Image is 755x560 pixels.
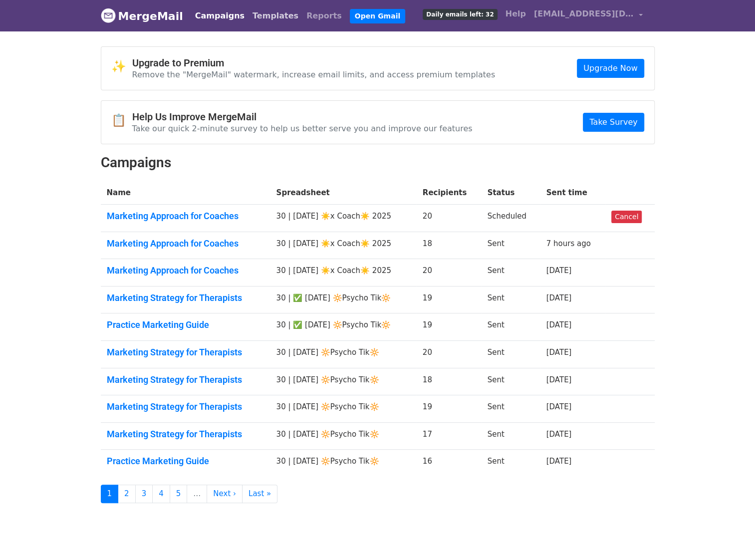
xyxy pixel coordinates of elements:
img: MergeMail logo [101,8,116,23]
td: Scheduled [481,205,540,232]
td: 30 | [DATE] ☀️x Coach☀️ 2025 [270,232,417,259]
a: [DATE] [546,348,572,357]
a: [DATE] [546,430,572,439]
td: 20 [417,341,482,368]
td: 16 [417,450,482,477]
td: 20 [417,205,482,232]
td: Sent [481,286,540,313]
a: Help [502,4,530,24]
td: Sent [481,450,540,477]
td: Sent [481,395,540,423]
a: 2 [118,485,136,503]
td: Sent [481,232,540,259]
td: 19 [417,395,482,423]
a: [DATE] [546,402,572,411]
td: 19 [417,286,482,313]
a: Take Survey [583,113,644,132]
a: Upgrade Now [577,59,644,78]
a: Next › [207,485,243,503]
td: 30 | [DATE] 🔆Psycho Tik🔆 [270,395,417,423]
a: Marketing Strategy for Therapists [107,401,264,412]
a: [DATE] [546,320,572,329]
a: Marketing Strategy for Therapists [107,292,264,303]
a: [EMAIL_ADDRESS][DOMAIN_NAME] [530,4,647,27]
span: [EMAIL_ADDRESS][DOMAIN_NAME] [534,8,634,20]
iframe: Chat Widget [705,512,755,560]
th: Spreadsheet [270,181,417,205]
td: 30 | [DATE] ☀️x Coach☀️ 2025 [270,205,417,232]
a: 7 hours ago [546,239,591,248]
td: 30 | [DATE] 🔆Psycho Tik🔆 [270,368,417,395]
a: Last » [242,485,277,503]
td: Sent [481,368,540,395]
a: 3 [135,485,153,503]
a: Marketing Approach for Coaches [107,265,264,276]
a: Practice Marketing Guide [107,456,264,467]
a: Marketing Approach for Coaches [107,238,264,249]
td: 30 | [DATE] 🔆Psycho Tik🔆 [270,450,417,477]
a: Cancel [611,211,642,223]
span: ✨ [111,59,132,74]
td: 30 | [DATE] 🔆Psycho Tik🔆 [270,422,417,450]
a: Marketing Strategy for Therapists [107,374,264,385]
th: Status [481,181,540,205]
p: Remove the "MergeMail" watermark, increase email limits, and access premium templates [132,69,496,80]
a: Marketing Strategy for Therapists [107,347,264,358]
a: Daily emails left: 32 [419,4,501,24]
th: Name [101,181,270,205]
a: Open Gmail [350,9,405,23]
h4: Upgrade to Premium [132,57,496,69]
a: [DATE] [546,457,572,466]
td: Sent [481,341,540,368]
td: Sent [481,313,540,341]
p: Take our quick 2-minute survey to help us better serve you and improve our features [132,123,473,134]
a: 1 [101,485,119,503]
a: [DATE] [546,266,572,275]
span: Daily emails left: 32 [423,9,497,20]
td: 30 | [DATE] 🔆Psycho Tik🔆 [270,341,417,368]
a: MergeMail [101,5,183,26]
a: Templates [249,6,302,26]
td: Sent [481,259,540,286]
a: Marketing Approach for Coaches [107,211,264,222]
a: Practice Marketing Guide [107,319,264,330]
a: [DATE] [546,293,572,302]
td: 30 | ✅ [DATE] 🔆Psycho Tik🔆 [270,286,417,313]
a: Reports [302,6,346,26]
th: Recipients [417,181,482,205]
td: 18 [417,232,482,259]
td: Sent [481,422,540,450]
td: 19 [417,313,482,341]
h2: Campaigns [101,154,655,171]
th: Sent time [540,181,605,205]
h4: Help Us Improve MergeMail [132,111,473,123]
td: 30 | [DATE] ☀️x Coach☀️ 2025 [270,259,417,286]
td: 18 [417,368,482,395]
td: 20 [417,259,482,286]
td: 30 | ✅ [DATE] 🔆Psycho Tik🔆 [270,313,417,341]
a: Campaigns [191,6,249,26]
span: 📋 [111,113,132,128]
a: Marketing Strategy for Therapists [107,429,264,440]
a: [DATE] [546,375,572,384]
td: 17 [417,422,482,450]
a: 4 [152,485,170,503]
a: 5 [170,485,188,503]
